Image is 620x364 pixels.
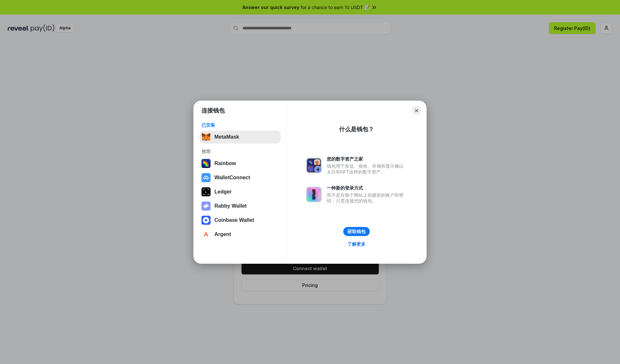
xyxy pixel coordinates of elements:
[201,133,211,142] img: svg+xml,%3Csvg%20fill%3D%22none%22%20height%3D%2233%22%20viewBox%3D%220%200%2035%2033%22%20width%...
[201,159,211,168] img: svg+xml,%3Csvg%20width%3D%22120%22%20height%3D%22120%22%20viewBox%3D%220%200%20120%20120%22%20fil...
[214,175,250,181] div: WalletConnect
[327,163,407,175] div: 钱包用于发送、接收、存储和显示像以太坊和NFT这样的数字资产。
[347,241,366,247] div: 了解更多
[214,231,231,237] div: Argent
[201,122,279,128] div: 已安装
[347,229,366,234] div: 获取钱包
[201,149,279,154] div: 推荐
[214,203,247,209] div: Rabby Wallet
[201,107,225,114] h1: 连接钱包
[214,189,232,195] div: Ledger
[214,134,239,140] div: MetaMask
[200,171,281,184] button: WalletConnect
[201,216,211,225] img: svg+xml,%3Csvg%20width%3D%2228%22%20height%3D%2228%22%20viewBox%3D%220%200%2028%2028%22%20fill%3D...
[306,158,322,173] img: svg+xml,%3Csvg%20xmlns%3D%22http%3A%2F%2Fwww.w3.org%2F2000%2Fsvg%22%20fill%3D%22none%22%20viewBox...
[343,227,370,236] button: 获取钱包
[201,187,211,196] img: svg+xml,%3Csvg%20xmlns%3D%22http%3A%2F%2Fwww.w3.org%2F2000%2Fsvg%22%20width%3D%2228%22%20height%3...
[200,185,281,198] button: Ledger
[412,106,421,115] button: Close
[201,202,211,211] img: svg+xml,%3Csvg%20xmlns%3D%22http%3A%2F%2Fwww.w3.org%2F2000%2Fsvg%22%20fill%3D%22none%22%20viewBox...
[214,161,236,166] div: Rainbow
[327,192,407,204] div: 而不是在每个网站上创建新的账户和密码，只需连接您的钱包。
[339,125,374,133] div: 什么是钱包？
[200,228,281,241] button: Argent
[200,131,281,143] button: MetaMask
[327,156,407,162] div: 您的数字资产之家
[201,173,211,182] img: svg+xml,%3Csvg%20width%3D%2228%22%20height%3D%2228%22%20viewBox%3D%220%200%2028%2028%22%20fill%3D...
[306,187,322,202] img: svg+xml,%3Csvg%20xmlns%3D%22http%3A%2F%2Fwww.w3.org%2F2000%2Fsvg%22%20fill%3D%22none%22%20viewBox...
[200,157,281,170] button: Rainbow
[200,200,281,212] button: Rabby Wallet
[327,185,407,191] div: 一种新的登录方式
[344,240,369,248] a: 了解更多
[201,230,211,239] img: svg+xml,%3Csvg%20width%3D%2228%22%20height%3D%2228%22%20viewBox%3D%220%200%2028%2028%22%20fill%3D...
[200,214,281,227] button: Coinbase Wallet
[214,217,254,223] div: Coinbase Wallet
